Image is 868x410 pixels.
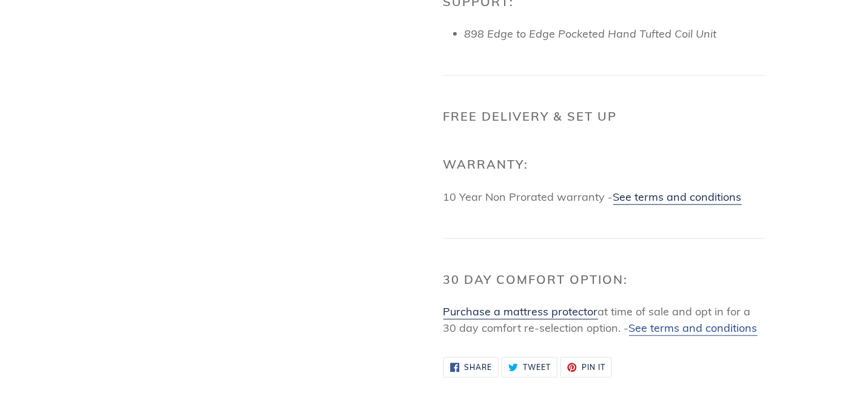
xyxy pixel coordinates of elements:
[443,304,598,320] a: Purchase a mattress protector
[443,109,765,124] h2: Free Delivery & Set Up
[582,364,605,371] span: Pin it
[465,27,717,41] span: 898 Edge to Edge Pocketed Hand Tufted Coil Unit
[629,321,758,336] a: See terms and conditions
[443,157,765,172] h2: Warranty:
[443,303,765,336] p: at time of sale and opt in for a 30 day comfort re-selection option. -
[443,189,765,205] p: 10 Year Non Prorated warranty -
[613,190,742,205] a: See terms and conditions
[523,364,551,371] span: Tweet
[464,364,492,371] span: Share
[443,272,765,287] h2: 30 Day Comfort Option:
